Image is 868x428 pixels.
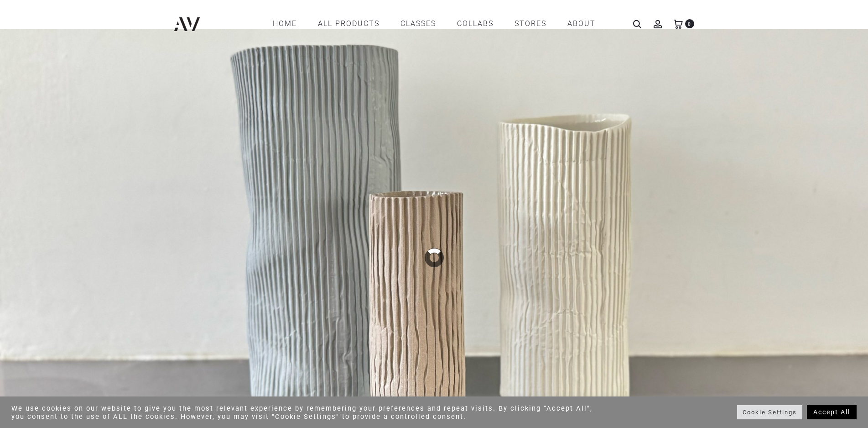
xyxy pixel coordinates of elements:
[400,16,436,32] a: CLASSES
[318,16,379,32] a: All products
[807,405,857,419] a: Accept All
[737,405,802,419] a: Cookie Settings
[515,16,546,32] a: STORES
[567,16,596,32] a: ABOUT
[273,16,297,32] a: Home
[11,404,603,421] div: We use cookies on our website to give you the most relevant experience by remembering your prefer...
[457,16,494,32] a: COLLABS
[674,19,683,28] a: 0
[685,19,694,28] span: 0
